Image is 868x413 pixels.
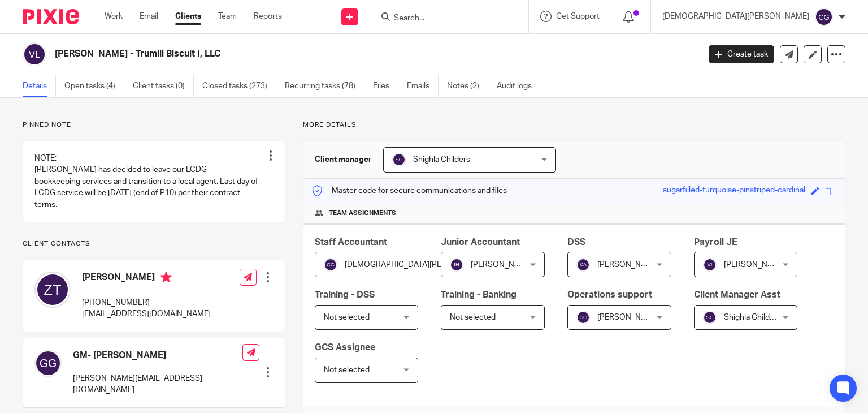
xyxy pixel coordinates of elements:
[345,261,492,269] span: [DEMOGRAPHIC_DATA][PERSON_NAME]
[694,238,737,247] span: Payroll JE
[312,185,507,196] p: Master code for secure communications and files
[324,366,370,374] span: Not selected
[254,11,282,22] a: Reports
[105,11,123,22] a: Work
[441,290,517,299] span: Training - Banking
[140,11,158,22] a: Email
[82,297,211,308] p: [PHONE_NUMBER]
[703,311,717,324] img: svg%3E
[315,154,372,165] h3: Client manager
[694,290,780,299] span: Client Manager Asst
[447,75,488,97] a: Notes (2)
[393,14,494,24] input: Search
[55,48,565,60] h2: [PERSON_NAME] - Trumill Biscuit I, LLC
[324,258,337,272] img: svg%3E
[23,121,285,130] p: Pinned note
[218,11,237,22] a: Team
[441,238,520,247] span: Junior Accountant
[329,209,396,218] span: Team assignments
[471,261,533,269] span: [PERSON_NAME]
[450,258,463,272] img: svg%3E
[82,272,211,286] h4: [PERSON_NAME]
[73,350,242,362] h4: GM- [PERSON_NAME]
[202,75,276,97] a: Closed tasks (273)
[724,261,786,269] span: [PERSON_NAME]
[567,290,652,299] span: Operations support
[597,313,659,321] span: [PERSON_NAME]
[324,313,370,321] span: Not selected
[303,121,845,130] p: More details
[315,290,375,299] span: Training - DSS
[34,272,71,308] img: svg%3E
[315,343,375,352] span: GCS Assignee
[663,184,805,197] div: sugarfilled-turquoise-pinstriped-cardinal
[392,153,406,166] img: svg%3E
[709,45,774,63] a: Create task
[373,75,398,97] a: Files
[724,313,781,321] span: Shighla Childers
[82,308,211,320] p: [EMAIL_ADDRESS][DOMAIN_NAME]
[133,75,194,97] a: Client tasks (0)
[576,311,590,324] img: svg%3E
[662,11,809,22] p: [DEMOGRAPHIC_DATA][PERSON_NAME]
[815,8,833,26] img: svg%3E
[576,258,590,272] img: svg%3E
[160,272,172,283] i: Primary
[285,75,364,97] a: Recurring tasks (78)
[407,75,439,97] a: Emails
[597,261,659,269] span: [PERSON_NAME]
[450,313,496,321] span: Not selected
[64,75,124,97] a: Open tasks (4)
[497,75,540,97] a: Audit logs
[315,238,387,247] span: Staff Accountant
[413,156,470,164] span: Shighla Childers
[23,239,285,248] p: Client contacts
[23,75,56,97] a: Details
[23,42,46,66] img: svg%3E
[34,350,62,377] img: svg%3E
[567,238,585,247] span: DSS
[23,9,79,24] img: Pixie
[73,373,242,396] p: [PERSON_NAME][EMAIL_ADDRESS][DOMAIN_NAME]
[556,12,600,20] span: Get Support
[703,258,717,272] img: svg%3E
[175,11,201,22] a: Clients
